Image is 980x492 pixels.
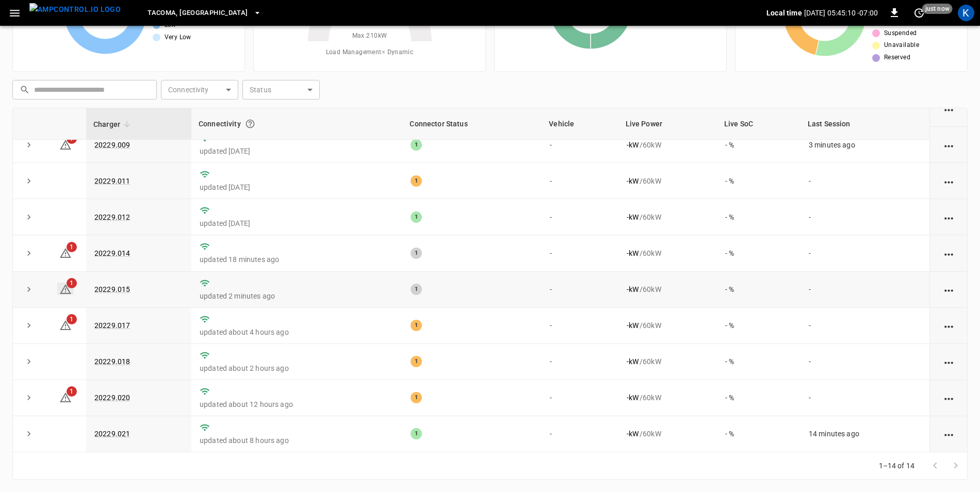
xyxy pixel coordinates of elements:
[627,176,639,186] p: - kW
[200,435,394,446] p: updated about 8 hours ago
[59,249,72,257] a: 1
[942,140,955,150] div: action cell options
[21,173,37,189] button: expand row
[200,218,394,228] p: updated [DATE]
[21,245,37,261] button: expand row
[93,118,134,130] span: Charger
[627,140,709,150] div: / 60 kW
[942,176,955,186] div: action cell options
[200,254,394,265] p: updated 18 minutes ago
[942,284,955,294] div: action cell options
[542,308,618,344] td: -
[542,344,618,380] td: -
[94,249,130,257] a: 20229.014
[200,146,394,156] p: updated [DATE]
[326,47,414,58] span: Load Management = Dynamic
[717,235,801,271] td: - %
[542,108,618,140] th: Vehicle
[29,3,121,16] img: ampcontrol.io logo
[148,7,248,19] span: Tacoma, [GEOGRAPHIC_DATA]
[958,5,974,21] div: profile-icon
[717,308,801,344] td: - %
[94,430,130,438] a: 20229.021
[200,327,394,337] p: updated about 4 hours ago
[801,344,929,380] td: -
[627,429,709,439] div: / 60 kW
[942,320,955,331] div: action cell options
[804,8,878,18] p: [DATE] 05:45:10 -07:00
[801,127,929,163] td: 3 minutes ago
[618,108,717,140] th: Live Power
[411,320,422,331] div: 1
[67,386,77,397] span: 1
[884,40,919,51] span: Unavailable
[59,321,72,329] a: 1
[411,392,422,403] div: 1
[94,321,130,330] a: 20229.017
[942,212,955,222] div: action cell options
[884,28,917,39] span: Suspended
[717,416,801,452] td: - %
[801,163,929,199] td: -
[200,399,394,409] p: updated about 12 hours ago
[942,392,955,403] div: action cell options
[143,3,265,23] button: Tacoma, [GEOGRAPHIC_DATA]
[627,284,639,294] p: - kW
[411,284,422,295] div: 1
[542,163,618,199] td: -
[352,31,387,41] span: Max. 210 kW
[94,393,130,402] a: 20229.020
[200,182,394,192] p: updated [DATE]
[627,140,639,150] p: - kW
[717,127,801,163] td: - %
[627,212,639,222] p: - kW
[766,8,802,18] p: Local time
[801,272,929,308] td: -
[94,177,130,185] a: 20229.011
[200,363,394,373] p: updated about 2 hours ago
[94,213,130,221] a: 20229.012
[67,278,77,288] span: 1
[542,380,618,416] td: -
[542,199,618,235] td: -
[801,308,929,344] td: -
[717,380,801,416] td: - %
[627,429,639,439] p: - kW
[627,248,639,258] p: - kW
[801,235,929,271] td: -
[801,108,929,140] th: Last Session
[21,209,37,225] button: expand row
[542,272,618,308] td: -
[21,282,37,297] button: expand row
[241,114,259,133] button: Connection between the charger and our software.
[801,416,929,452] td: 14 minutes ago
[717,272,801,308] td: - %
[627,356,709,367] div: / 60 kW
[717,199,801,235] td: - %
[59,393,72,401] a: 1
[542,235,618,271] td: -
[21,318,37,333] button: expand row
[57,283,74,295] a: 1
[411,175,422,187] div: 1
[801,199,929,235] td: -
[21,390,37,405] button: expand row
[59,140,72,149] a: 1
[627,320,639,331] p: - kW
[542,127,618,163] td: -
[911,5,927,21] button: set refresh interval
[411,211,422,223] div: 1
[627,284,709,294] div: / 60 kW
[922,4,953,14] span: just now
[942,248,955,258] div: action cell options
[94,285,130,293] a: 20229.015
[165,32,191,43] span: Very Low
[717,344,801,380] td: - %
[411,248,422,259] div: 1
[884,53,910,63] span: Reserved
[717,108,801,140] th: Live SoC
[942,104,955,114] div: action cell options
[21,137,37,153] button: expand row
[542,416,618,452] td: -
[627,392,709,403] div: / 60 kW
